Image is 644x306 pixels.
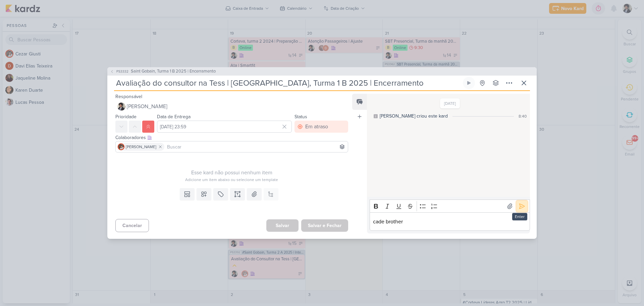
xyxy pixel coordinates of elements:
span: PS3332 [115,69,129,74]
div: [PERSON_NAME] criou este kard [380,113,448,120]
input: Select a date [157,121,292,133]
div: Em atraso [305,123,328,131]
img: Pedro Luahn Simões [117,102,125,111]
label: Responsável [115,94,142,99]
input: Buscar [166,143,346,151]
button: PS3332 Saint Gobain, Turma 1 B 2025 | Encerramento [110,68,216,75]
div: Editor editing area: main [370,212,530,231]
div: Ligar relógio [466,80,472,86]
div: Colaboradores [115,134,348,141]
label: Data de Entrega [157,114,191,120]
span: [PERSON_NAME] [127,102,167,111]
div: Esse kard não possui nenhum item [115,169,348,177]
div: 8:40 [519,113,527,119]
label: Status [294,114,307,120]
label: Prioridade [115,114,137,120]
button: Em atraso [294,121,348,133]
img: Cezar Giusti [118,143,124,150]
span: Saint Gobain, Turma 1 B 2025 | Encerramento [131,68,216,75]
p: cade brother [373,218,526,226]
div: Adicione um item abaixo ou selecione um template [115,177,348,183]
input: Kard Sem Título [114,77,462,89]
span: [PERSON_NAME] [126,144,156,150]
button: [PERSON_NAME] [115,100,348,113]
button: Cancelar [115,219,149,232]
div: Editor toolbar [370,200,530,213]
div: Enter [512,213,527,220]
